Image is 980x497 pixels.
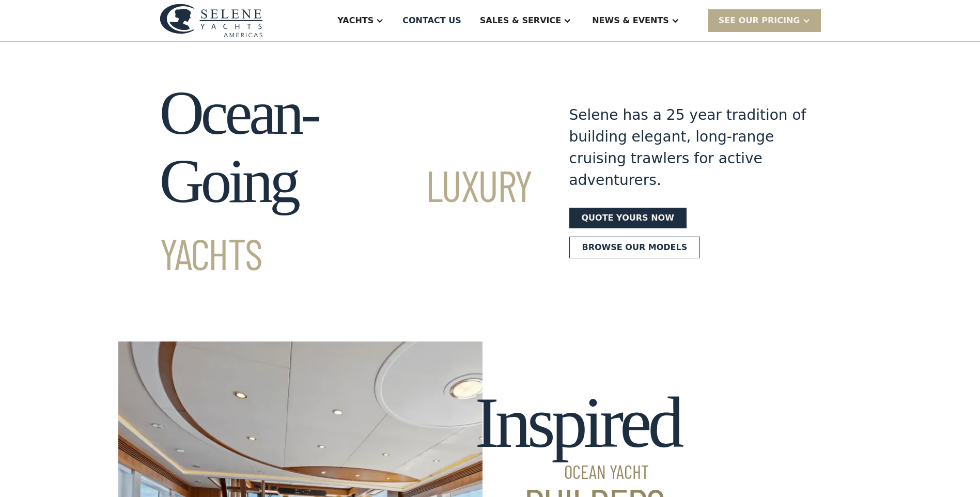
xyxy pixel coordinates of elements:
div: Contact US [402,14,461,27]
div: News & EVENTS [592,14,669,27]
div: Selene has a 25 year tradition of building elegant, long-range cruising trawlers for active adven... [569,104,807,191]
h1: Ocean-Going [160,79,532,284]
a: Quote yours now [569,208,687,228]
div: Sales & Service [480,14,561,27]
a: Browse our models [569,237,701,258]
span: Ocean Yacht [475,462,680,481]
div: Yachts [337,14,374,27]
div: SEE Our Pricing [708,9,821,32]
span: Luxury Yachts [160,159,532,279]
img: logo [160,4,263,37]
div: SEE Our Pricing [719,14,800,27]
